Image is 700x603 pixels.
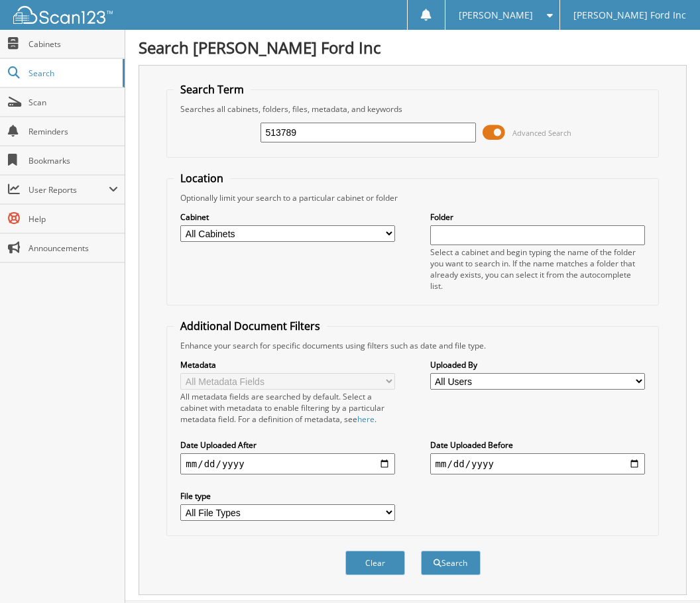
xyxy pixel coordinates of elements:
[180,359,395,370] label: Metadata
[512,128,571,138] span: Advanced Search
[634,539,700,603] iframe: Chat Widget
[174,319,327,333] legend: Additional Document Filters
[29,126,118,137] span: Reminders
[29,38,118,50] span: Cabinets
[29,68,116,79] span: Search
[357,413,375,425] a: here
[174,192,651,203] div: Optionally limit your search to a particular cabinet or folder
[13,6,113,24] img: scan123-logo-white.svg
[345,551,405,575] button: Clear
[421,551,481,575] button: Search
[29,155,118,166] span: Bookmarks
[29,97,118,108] span: Scan
[29,243,118,254] span: Announcements
[459,11,533,19] span: [PERSON_NAME]
[430,247,645,292] div: Select a cabinet and begin typing the name of the folder you want to search in. If the name match...
[430,359,645,370] label: Uploaded By
[430,211,645,223] label: Folder
[174,171,230,186] legend: Location
[180,391,395,425] div: All metadata fields are searched by default. Select a cabinet with metadata to enable filtering b...
[174,82,251,97] legend: Search Term
[430,439,645,451] label: Date Uploaded Before
[174,340,651,351] div: Enhance your search for specific documents using filters such as date and file type.
[573,11,686,19] span: [PERSON_NAME] Ford Inc
[180,453,395,474] input: start
[180,490,395,502] label: File type
[139,36,687,58] h1: Search [PERSON_NAME] Ford Inc
[174,103,651,115] div: Searches all cabinets, folders, files, metadata, and keywords
[180,211,395,223] label: Cabinet
[29,213,118,225] span: Help
[29,184,109,195] span: User Reports
[430,453,645,474] input: end
[180,439,395,451] label: Date Uploaded After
